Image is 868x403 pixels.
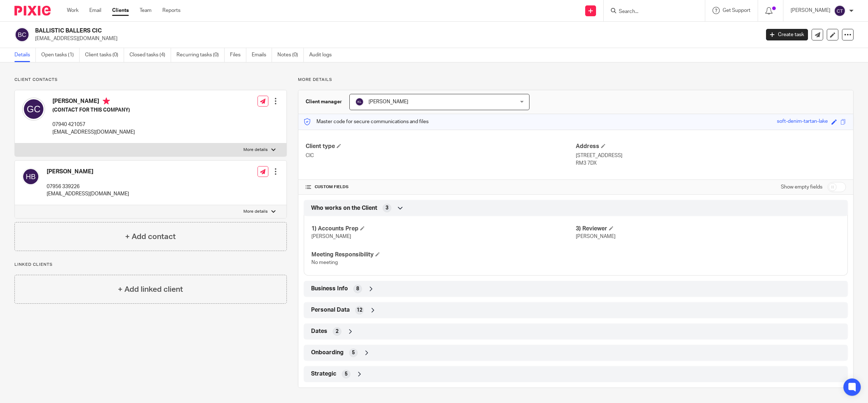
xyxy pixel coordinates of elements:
p: CIC [306,152,576,159]
p: [EMAIL_ADDRESS][DOMAIN_NAME] [47,190,129,198]
a: Open tasks (1) [41,48,80,62]
span: Personal Data [311,306,350,314]
h4: CUSTOM FIELDS [306,184,576,190]
p: More details [243,147,268,153]
a: Notes (0) [277,48,304,62]
div: soft-denim-tartan-lake [777,118,828,126]
h4: + Add linked client [118,284,183,295]
a: Client tasks (0) [85,48,124,62]
p: 07940 421057 [52,121,135,128]
p: Client contacts [14,77,287,83]
p: More details [298,77,854,83]
h4: [PERSON_NAME] [52,97,135,107]
p: RM3 7DX [576,160,846,167]
img: svg%3E [22,168,39,185]
span: Get Support [723,8,750,13]
span: Onboarding [311,349,344,356]
a: Files [230,48,246,62]
span: [PERSON_NAME] [576,234,616,239]
span: 3 [386,204,388,212]
h3: Client manager [306,98,342,105]
h4: [PERSON_NAME] [47,168,129,175]
span: 12 [357,307,362,314]
a: Clients [112,7,129,14]
h4: Address [576,143,846,150]
span: [PERSON_NAME] [369,99,408,104]
a: Details [14,48,36,62]
a: Work [67,7,78,14]
span: Who works on the Client [311,204,377,212]
i: Primary [103,97,110,105]
a: Closed tasks (4) [129,48,171,62]
a: Team [140,7,152,14]
span: 8 [356,285,359,292]
h4: 1) Accounts Prep [311,225,576,233]
p: 07956 339226 [47,183,129,190]
img: svg%3E [22,97,45,121]
p: More details [243,209,268,214]
span: Dates [311,328,327,335]
h4: + Add contact [125,231,176,242]
a: Reports [162,7,180,14]
h5: (CONTACT FOR THIS COMPANY) [52,107,135,114]
h4: Client type [306,143,576,150]
p: [EMAIL_ADDRESS][DOMAIN_NAME] [35,35,755,42]
span: No meeting [311,260,338,265]
span: 2 [336,328,339,335]
a: Create task [766,29,808,40]
p: Master code for secure communications and files [304,118,429,125]
a: Emails [252,48,272,62]
h4: Meeting Responsibility [311,251,576,259]
input: Search [618,9,683,15]
span: 5 [352,349,355,356]
span: 5 [345,370,348,378]
a: Audit logs [309,48,337,62]
img: svg%3E [834,5,846,17]
a: Recurring tasks (0) [176,48,225,62]
span: Business Info [311,285,348,292]
p: [STREET_ADDRESS] [576,152,846,159]
h2: BALLISTIC BALLERS CIC [35,27,611,35]
img: svg%3E [355,97,364,106]
span: [PERSON_NAME] [311,234,351,239]
span: Strategic [311,370,336,378]
label: Show empty fields [781,183,822,191]
img: Pixie [14,6,51,16]
img: svg%3E [14,27,30,42]
p: Linked clients [14,262,287,268]
p: [EMAIL_ADDRESS][DOMAIN_NAME] [52,129,135,136]
h4: 3) Reviewer [576,225,840,233]
p: [PERSON_NAME] [791,7,830,14]
a: Email [89,7,101,14]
